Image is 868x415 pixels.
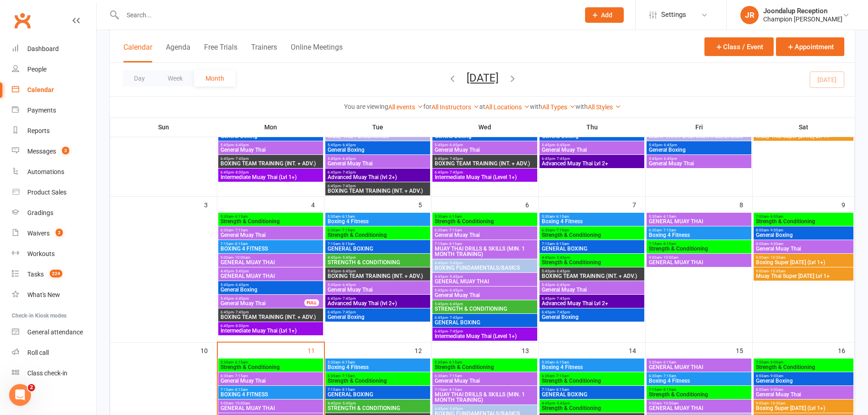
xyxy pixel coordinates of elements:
[755,260,852,265] span: Boxing Super [DATE] (Lvl 1+)
[220,157,321,161] span: 6:45pm
[434,246,535,257] span: MUAY THAI DRILLS & SKILLS (MIN. 1 MONTH TRAINING)
[220,273,321,279] span: GENERAL MUAY THAI
[648,374,750,378] span: 6:30am
[434,143,535,147] span: 5:45pm
[648,260,750,265] span: GENERAL MUAY THAI
[431,118,539,137] th: Wed
[233,256,250,260] span: - 10:00am
[234,324,249,328] span: - 8:00pm
[220,170,321,174] span: 6:45pm
[769,215,783,219] span: - 8:00am
[327,360,428,364] span: 5:30am
[662,360,676,364] span: - 6:15am
[753,118,855,137] th: Sat
[755,374,852,378] span: 8:00am
[340,360,355,364] span: - 6:15am
[9,384,31,406] iframe: Intercom live chat
[166,43,190,62] button: Agenda
[220,364,321,370] span: Strength & Conditioning
[755,215,852,219] span: 7:00am
[27,66,46,73] div: People
[755,228,852,232] span: 8:00am
[12,203,96,223] a: Gradings
[447,374,462,378] span: - 7:15am
[233,388,248,392] span: - 8:15am
[434,306,535,312] span: STRENGTH & CONDITIONING
[220,246,321,251] span: BOXING 4 FITNESS
[12,244,96,264] a: Workouts
[555,374,569,378] span: - 7:15am
[448,170,463,174] span: - 7:45pm
[234,310,249,314] span: - 7:45pm
[50,270,62,277] span: 224
[555,215,569,219] span: - 6:15am
[755,360,852,364] span: 7:00am
[704,37,774,56] button: Class / Event
[448,302,463,306] span: - 6:45pm
[327,157,428,161] span: 5:45pm
[220,378,321,384] span: General Muay Thai
[575,103,588,110] strong: with
[541,228,642,232] span: 6:30am
[541,360,642,364] span: 5:30am
[327,188,428,194] span: BOXING TEAM TRAINING (INT. + ADV.)
[27,250,55,257] div: Workouts
[27,230,50,237] div: Waivers
[555,310,570,314] span: - 7:45pm
[434,279,535,284] span: GENERAL MUAY THAI
[541,273,642,279] span: BOXING TEAM TRAINING (INT. + ADV.)
[842,197,854,212] div: 9
[447,215,462,219] span: - 6:15am
[27,189,67,196] div: Product Sales
[541,287,642,292] span: General Muay Thai
[220,324,321,328] span: 6:45pm
[123,43,152,62] button: Calendar
[539,118,646,137] th: Thu
[585,7,624,23] button: Add
[327,228,428,232] span: 6:30am
[12,100,96,121] a: Payments
[27,328,83,336] div: General attendance
[541,283,642,287] span: 5:45pm
[220,256,321,260] span: 9:00am
[56,229,63,236] span: 2
[434,292,535,298] span: General Muay Thai
[662,242,676,246] span: - 8:15am
[27,271,44,278] div: Tasks
[648,157,750,161] span: 5:45pm
[220,301,305,306] span: General Muay Thai
[27,349,49,356] div: Roll call
[327,378,428,384] span: Strength & Conditioning
[434,174,535,180] span: Intermediate Muay Thai (Level 1+)
[755,246,852,251] span: General Muay Thai
[12,39,96,59] a: Dashboard
[27,127,50,134] div: Reports
[434,261,535,265] span: 4:45pm
[27,291,60,298] div: What's New
[662,143,677,147] span: - 6:45pm
[541,297,642,301] span: 6:45pm
[327,297,428,301] span: 6:45pm
[12,322,96,343] a: General attendance kiosk mode
[555,143,570,147] span: - 6:45pm
[769,269,786,273] span: - 10:30am
[220,269,321,273] span: 4:45pm
[648,215,750,219] span: 5:30am
[648,360,750,364] span: 5:30am
[541,260,642,265] span: Strength & Conditioning
[448,275,463,279] span: - 5:45pm
[541,242,642,246] span: 7:15am
[12,363,96,384] a: Class kiosk mode
[736,343,752,358] div: 15
[12,285,96,305] a: What's New
[27,369,67,377] div: Class check-in
[776,37,844,56] button: Appointment
[62,147,69,154] span: 3
[327,256,428,260] span: 4:45pm
[648,232,750,238] span: Boxing 4 Fitness
[648,256,750,260] span: 9:00am
[662,374,676,378] span: - 7:15am
[234,157,249,161] span: - 7:45pm
[327,184,428,188] span: 6:45pm
[769,374,783,378] span: - 9:00am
